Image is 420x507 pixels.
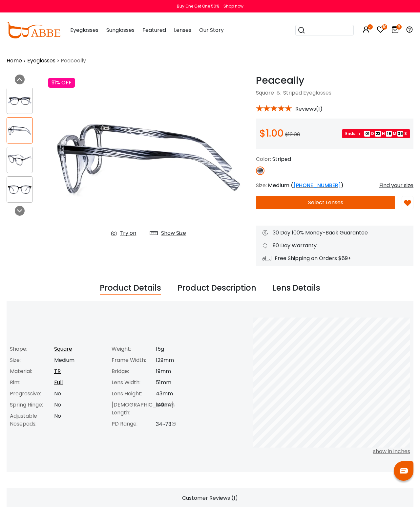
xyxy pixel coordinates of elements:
a: TR [54,367,61,375]
img: Peaceally Striped TR Eyeglasses , UniversalBridgeFit Frames from ABBE Glasses [48,75,249,242]
i: 6 [396,24,402,30]
span: D [371,131,374,137]
a: 6 [391,27,399,34]
div: No [54,390,105,398]
div: Medium [54,356,105,364]
span: 01 [364,131,370,137]
div: Adjustable Nosepads: [10,412,54,428]
div: Rim: [10,379,54,386]
span: Featured [142,26,166,34]
div: 129mm [156,356,207,364]
span: H [382,131,385,137]
h2: Customer Reviews (1) [7,495,413,501]
a: 10 [377,27,385,34]
span: Lenses [174,26,191,34]
div: Frame Width: [112,356,156,364]
span: $1.00 [259,126,283,140]
div: 15g [156,345,207,353]
img: chat [400,468,408,474]
span: Sunglasses [106,26,135,34]
button: Select Lenses [256,196,395,209]
span: Color: [256,155,271,163]
div: Bridge: [112,367,156,375]
img: abbeglasses.com [7,22,60,38]
div: 43mm [156,390,207,398]
span: S [404,131,407,137]
img: Peaceally Striped TR Eyeglasses , UniversalBridgeFit Frames from ABBE Glasses [7,95,32,107]
img: Peaceally Striped TR Eyeglasses , UniversalBridgeFit Frames from ABBE Glasses [7,154,32,166]
div: No [54,401,105,409]
a: Square [54,345,72,353]
span: Medium ( ) [268,182,344,189]
div: Free Shipping on Orders $69+ [262,254,407,262]
div: Size: [10,356,54,364]
div: [DEMOGRAPHIC_DATA] Length: [112,401,156,417]
i: 10 [382,24,387,30]
span: Striped [272,155,291,163]
img: belike_btn.png [404,200,411,207]
a: Eyeglasses [27,57,55,65]
span: $12.00 [285,131,300,138]
img: Peaceally Striped TR Eyeglasses , UniversalBridgeFit Frames from ABBE Glasses [7,183,32,196]
h1: Peaceally [256,75,413,86]
div: Show Size [161,229,186,237]
div: 90 Day Warranty [262,242,407,250]
span: Peaceally [61,57,86,65]
div: Weight: [112,345,156,353]
div: No [54,412,105,428]
div: Shape: [10,345,54,353]
span: Reviews(1) [295,106,323,112]
a: Home [7,57,22,65]
div: PD Range: [112,420,156,428]
div: Material: [10,367,54,375]
div: 51mm [156,379,207,386]
div: Product Details [100,282,161,295]
span: 36 [397,131,403,137]
span: 19 [386,131,392,137]
div: 34~73 [156,420,207,428]
a: Shop now [220,3,243,9]
span: 23 [375,131,381,137]
div: 149mm [156,401,207,417]
div: Spring Hinge: [10,401,54,409]
span: Eyeglasses [70,26,98,34]
div: show in inches [253,448,410,455]
div: 30 Day 100% Money-Back Guarantee [262,229,407,237]
span: M [393,131,396,137]
div: Shop now [223,3,243,9]
div: Buy One Get One 50% [177,3,219,9]
span: Our Story [199,26,224,34]
div: Progressive: [10,390,54,398]
div: Lens Height: [112,390,156,398]
i: PD Range Message [171,421,177,427]
span: Size: [256,182,267,189]
img: Peaceally Striped TR Eyeglasses , UniversalBridgeFit Frames from ABBE Glasses [7,124,32,137]
div: 19mm [156,367,207,375]
a: [PHONE_NUMBER] [293,182,341,189]
div: Lens Details [273,282,320,295]
span: Eyeglasses [303,89,331,97]
div: Try on [120,229,136,237]
a: Striped [283,89,302,97]
div: 91% OFF [48,78,75,88]
span: Ends in [345,131,363,137]
div: Lens Width: [112,379,156,386]
a: Full [54,379,63,386]
div: Find your size [379,182,413,189]
div: Product Description [178,282,256,295]
span: & [275,89,282,97]
a: Square [256,89,274,97]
